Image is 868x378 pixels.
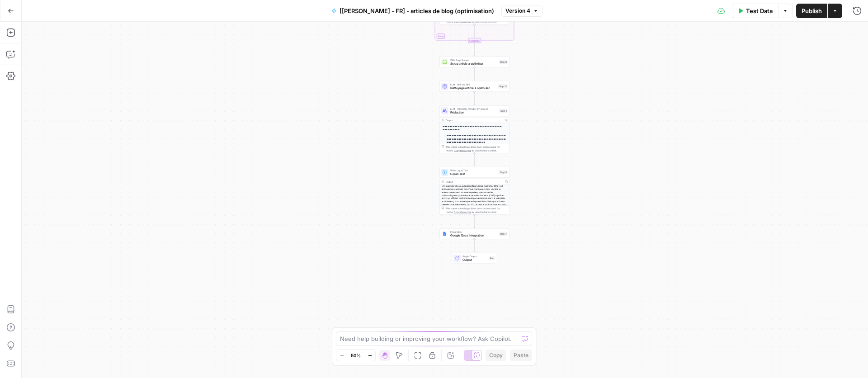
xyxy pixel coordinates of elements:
[474,215,475,228] g: Edge from step_5 to step_7
[450,233,497,238] span: Google Docs Integration
[500,109,508,113] div: Step 1
[439,38,509,43] div: Complete
[450,172,497,176] span: Liquid Text
[446,145,508,152] div: This output is too large & has been abbreviated for review. to view the full content.
[746,6,773,15] span: Test Data
[450,58,497,62] span: Web Page Scrape
[796,4,827,18] button: Publish
[474,43,475,56] g: Edge from step_3-iteration-end to step_8
[439,81,509,92] div: LLM · GPT-4o MiniNettoyage article à optimiserStep 12
[802,6,822,15] span: Publish
[446,180,503,184] div: Output
[454,149,471,152] span: Copy the output
[450,110,498,115] span: Rédaction
[450,83,496,86] span: LLM · GPT-4o Mini
[439,167,509,215] div: Write Liquid TextLiquid TextStep 5Output<l1>Ipsumdol sita co adipisci elitsed doeiusmodtemp (INC)...
[450,230,497,234] span: Integration
[462,255,487,258] span: Single Output
[440,184,509,236] div: <l1>Ipsumdol sita co adipisci elitsed doeiusmodtemp (INC) : utl etdoloremag a enimad mini v’quisn...
[501,5,542,17] button: Version 4
[439,253,509,264] div: Single OutputOutputEnd
[450,61,497,66] span: Scrap article à optimiser
[450,169,497,172] span: Write Liquid Text
[489,256,495,260] div: End
[443,232,447,236] img: Instagram%20post%20-%201%201.png
[474,92,475,105] g: Edge from step_12 to step_1
[474,67,475,80] g: Edge from step_8 to step_12
[468,38,481,43] div: Complete
[439,228,509,239] div: IntegrationGoogle Docs IntegrationStep 7
[489,351,503,359] span: Copy
[474,239,475,252] g: Edge from step_7 to end
[446,118,503,122] div: Output
[474,153,475,166] g: Edge from step_1 to step_5
[454,20,471,23] span: Copy the output
[486,350,506,361] button: Copy
[439,57,509,67] div: Web Page ScrapeScrap article à optimiserStep 8
[326,4,500,18] button: [[PERSON_NAME] - FR] - articles de blog (optimisation)
[450,107,498,111] span: LLM · [PERSON_NAME] 3.7 Sonnet
[510,350,532,361] button: Paste
[351,352,361,359] span: 50%
[732,4,778,18] button: Test Data
[499,232,508,236] div: Step 7
[450,86,496,90] span: Nettoyage article à optimiser
[462,258,487,262] span: Output
[514,351,528,359] span: Paste
[446,207,508,214] div: This output is too large & has been abbreviated for review. to view the full content.
[498,85,508,89] div: Step 12
[505,7,530,15] span: Version 4
[340,6,494,15] span: [[PERSON_NAME] - FR] - articles de blog (optimisation)
[454,211,471,213] span: Copy the output
[499,170,508,175] div: Step 5
[499,60,508,64] div: Step 8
